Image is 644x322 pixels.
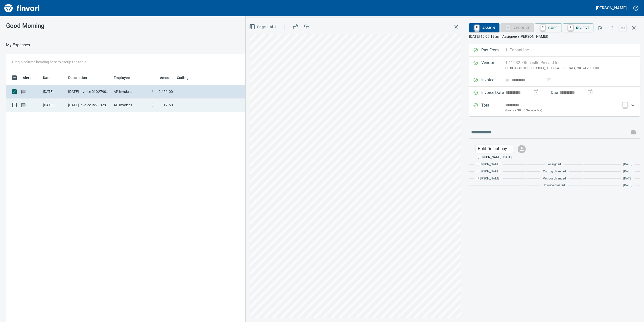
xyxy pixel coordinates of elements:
span: [PERSON_NAME] [477,162,500,167]
span: Employee [114,75,130,81]
span: [DATE] [623,169,632,174]
button: Page 1 of 1 [248,22,278,32]
span: Has messages [21,103,26,107]
p: Hold-Do not pay [478,146,512,152]
a: C [540,25,545,30]
span: $ [152,89,154,94]
span: [PERSON_NAME] [477,169,500,174]
span: Amount [160,75,173,81]
span: 17.50 [163,103,173,108]
span: [DATE] [623,162,632,167]
nav: breadcrumb [6,42,30,48]
button: More [607,22,618,33]
td: [DATE] [41,85,66,98]
span: Close invoice [618,22,640,34]
span: Has messages [21,90,26,93]
button: Flag [594,22,606,33]
p: (basis + $0.00 Service tax) [505,108,619,113]
td: [DATE] Invoice 010279005 from Oldcastle Precast Inc. (1-11232) [66,85,112,98]
button: RAssign [469,23,499,32]
span: Description [68,75,87,81]
span: $ [152,103,154,108]
span: Alert [23,75,31,81]
p: Total [481,102,505,113]
button: CCode [535,23,562,32]
span: Page 1 of 1 [250,24,276,30]
span: Code [539,24,558,32]
td: AP Invoices [112,85,150,98]
td: AP Invoices [112,98,150,112]
p: My Expenses [6,42,30,48]
h5: [PERSON_NAME] [596,5,627,11]
span: Description [68,75,94,81]
span: Reject [567,24,589,32]
span: [DATE] [623,183,632,188]
a: esc [619,25,627,31]
a: R [568,25,573,30]
span: Coding [177,75,195,81]
span: Invoice created [544,183,565,188]
span: [PERSON_NAME] [477,176,500,181]
button: RReject [563,23,593,32]
span: [DATE] [503,155,512,160]
p: Drag a column heading here to group the table [12,59,86,65]
span: Amount [153,75,173,81]
span: Vendor changed [543,176,566,181]
td: [DATE] Invoice INV10289885 from [GEOGRAPHIC_DATA] (1-24796) [66,98,112,112]
span: 2,456.00 [159,89,173,94]
span: Employee [114,75,136,81]
span: [PERSON_NAME] [478,155,501,160]
h3: Good Morning [6,22,166,29]
span: Coding [177,75,188,81]
span: [DATE] [623,176,632,181]
button: [PERSON_NAME] [595,4,628,12]
span: This records your message into the invoice and notifies anyone mentioned [628,126,640,138]
div: Expand [469,99,640,116]
div: Coding Required [500,25,534,30]
span: Assigned [548,162,561,167]
span: Date [43,75,57,81]
a: R [474,25,479,30]
img: Finvari [3,2,41,14]
td: [DATE] [41,98,66,112]
span: Assign [473,24,495,32]
span: Date [43,75,51,81]
a: T [623,102,628,107]
span: Coding changed [543,169,566,174]
p: [DATE] 10:07:13 am. Assignee: ([PERSON_NAME]) [469,34,640,39]
span: Alert [23,75,37,81]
